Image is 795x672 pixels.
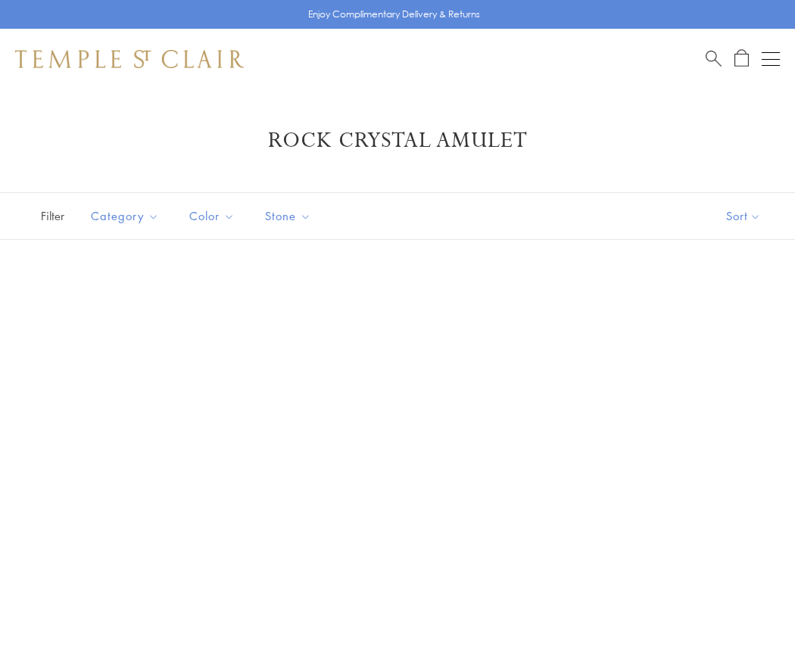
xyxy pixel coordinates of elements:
[734,49,749,68] a: Open Shopping Bag
[706,49,722,68] a: Search
[257,207,323,226] span: Stone
[178,199,246,233] button: Color
[762,50,780,68] button: Open navigation
[15,50,244,68] img: Temple St. Clair
[79,199,170,233] button: Category
[692,193,795,239] button: Show sort by
[254,199,323,233] button: Stone
[308,7,480,22] p: Enjoy Complimentary Delivery & Returns
[38,127,757,154] h1: Rock Crystal Amulet
[182,207,246,226] span: Color
[83,207,170,226] span: Category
